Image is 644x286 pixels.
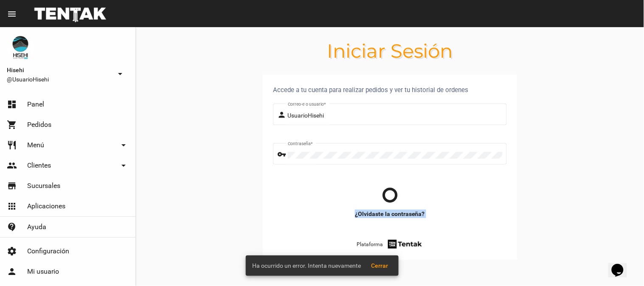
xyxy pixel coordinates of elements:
[608,252,636,278] iframe: chat widget
[365,258,395,273] button: Cerrar
[7,34,34,61] img: b10aa081-330c-4927-a74e-08896fa80e0a.jpg
[278,149,288,160] mat-icon: vpn_key
[7,65,112,75] span: Hisehi
[27,141,44,149] span: Menú
[357,240,383,249] span: Plataforma
[7,246,17,256] mat-icon: settings
[253,261,361,270] span: Ha ocurrido un error. Intenta nuevamente
[7,181,17,191] mat-icon: store
[7,75,112,84] span: @UsuarioHisehi
[27,247,69,255] span: Configuración
[27,100,44,109] span: Panel
[7,140,17,150] mat-icon: restaurant
[7,9,17,19] mat-icon: menu
[7,201,17,211] mat-icon: apps
[278,110,288,120] mat-icon: person
[7,160,17,171] mat-icon: people
[371,262,388,269] span: Cerrar
[27,267,59,276] span: Mi usuario
[27,121,51,129] span: Pedidos
[27,202,65,210] span: Aplicaciones
[273,85,507,95] div: Accede a tu cuenta para realizar pedidos y ver tu historial de ordenes
[387,238,423,250] img: tentak-firm.png
[118,160,129,171] mat-icon: arrow_drop_down
[27,182,60,190] span: Sucursales
[7,222,17,232] mat-icon: contact_support
[115,69,125,79] mat-icon: arrow_drop_down
[136,44,644,58] h1: Iniciar Sesión
[355,210,425,218] a: ¿Olvidaste la contraseña?
[118,140,129,150] mat-icon: arrow_drop_down
[7,120,17,130] mat-icon: shopping_cart
[7,99,17,109] mat-icon: dashboard
[27,223,46,231] span: Ayuda
[7,266,17,277] mat-icon: person
[357,238,423,250] a: Plataforma
[27,161,51,170] span: Clientes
